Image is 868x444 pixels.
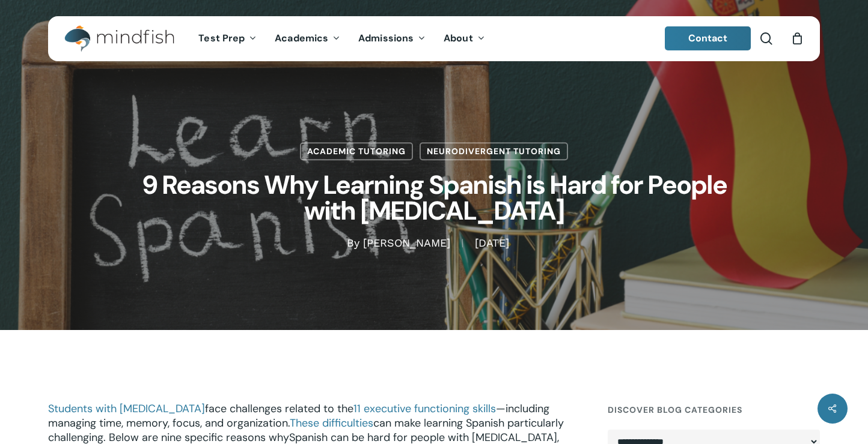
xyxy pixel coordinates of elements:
nav: Main Menu [189,16,494,61]
header: Main Menu [48,16,820,61]
span: —including managing time, memory, focus, and organization. [48,401,549,430]
a: Academic Tutoring [300,142,413,160]
a: Academics [266,34,349,44]
a: About [435,34,494,44]
a: Neurodivergent Tutoring [420,142,568,160]
a: [PERSON_NAME] [363,237,450,250]
span: face challenges related to the [205,401,353,416]
span: [DATE] [462,239,521,248]
span: Admissions [358,32,414,44]
a: 11 executive functioning skills [353,401,496,416]
span: Test Prep [198,32,245,44]
h1: 9 Reasons Why Learning Spanish is Hard for People with [MEDICAL_DATA] [133,160,735,236]
a: Contact [665,26,751,50]
span: By [347,239,359,248]
h4: Discover Blog Categories [608,399,820,421]
span: About [444,32,473,44]
a: Admissions [349,34,435,44]
span: Contact [688,32,728,44]
span: Academics [275,32,328,44]
a: Students with [MEDICAL_DATA] [48,401,205,416]
a: These difficulties [290,416,373,430]
a: Test Prep [189,34,266,44]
